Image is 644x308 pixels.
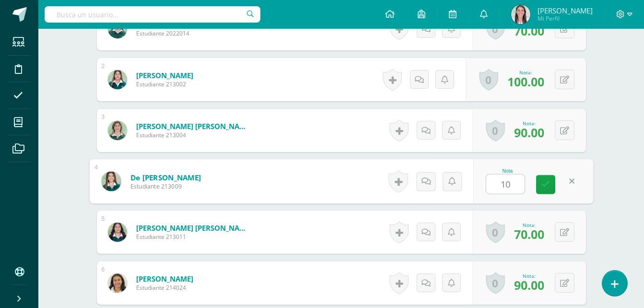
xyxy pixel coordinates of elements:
div: Nota: [514,272,544,279]
a: 0 [486,18,505,40]
div: Nota [486,168,529,174]
a: 0 [486,272,505,294]
span: Estudiante 213004 [136,131,251,139]
span: [PERSON_NAME] [538,6,593,15]
span: 100.00 [507,73,544,90]
span: Estudiante 213002 [136,80,193,88]
span: 90.00 [514,277,544,293]
img: c60824b8cfacba7b1b1594c9ac331b9b.png [108,273,127,293]
a: [PERSON_NAME] [PERSON_NAME] [136,223,251,233]
div: Nota: [514,222,544,228]
span: Estudiante 214024 [136,284,193,292]
a: de [PERSON_NAME] [130,172,200,182]
span: Mi Perfil [538,14,593,23]
img: fb2f8d492602f7e9b19479acfb25a763.png [101,171,121,191]
a: 0 [479,69,498,91]
span: 90.00 [514,124,544,141]
img: 8670e599328e1b651da57b5535759df0.png [108,223,127,242]
span: Estudiante 213009 [130,182,200,191]
a: [PERSON_NAME] [136,71,193,80]
input: 0-100.0 [486,175,525,194]
img: 05e2717679359c3267a54ebd06b84e64.png [108,121,127,140]
img: 5e4a5e14f90d64e2256507fcb5a9ae0c.png [108,70,127,89]
a: 0 [486,221,505,243]
a: 0 [486,119,505,142]
span: 70.00 [514,226,544,242]
div: Nota: [507,69,544,76]
a: [PERSON_NAME] [136,274,193,284]
input: Busca un usuario... [45,6,260,23]
div: Nota: [514,120,544,127]
a: [PERSON_NAME] [PERSON_NAME] [136,121,251,131]
span: Estudiante 213011 [136,233,251,241]
img: 7104dee1966dece4cb994d866b427164.png [511,5,530,24]
span: Estudiante 2022014 [136,29,251,37]
span: 70.00 [514,23,544,39]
